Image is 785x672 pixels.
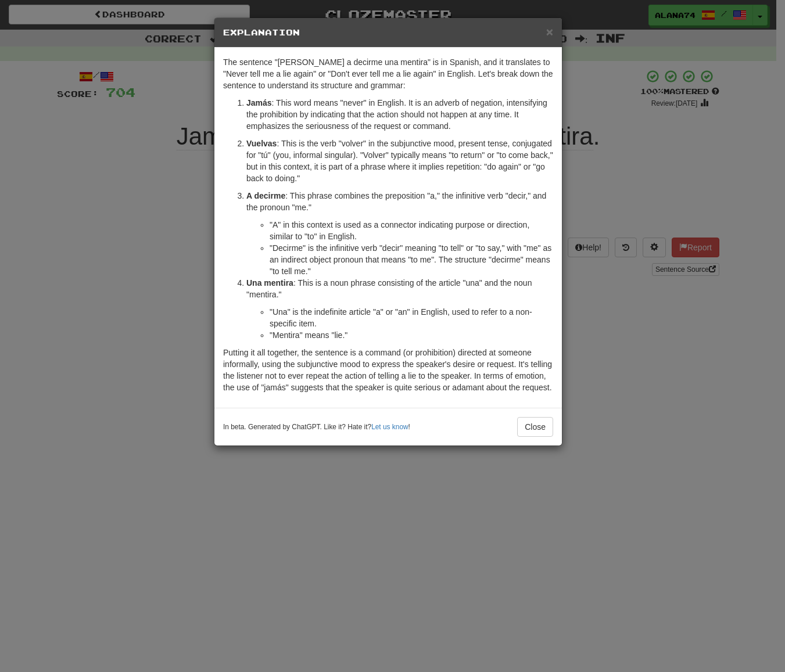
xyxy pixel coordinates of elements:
strong: Una mentira [246,278,293,288]
strong: A decirme [246,191,285,200]
p: : This is the verb "volver" in the subjunctive mood, present tense, conjugated for "tú" (you, inf... [246,138,553,184]
p: : This phrase combines the preposition "a," the infinitive verb "decir," and the pronoun "me." [246,190,553,213]
li: "Decirme" is the infinitive verb "decir" meaning "to tell" or "to say," with "me" as an indirect ... [270,242,553,277]
span: × [546,25,553,38]
strong: Jamás [246,98,272,107]
button: Close [517,417,553,437]
h5: Explanation [223,27,553,38]
p: : This word means "never" in English. It is an adverb of negation, intensifying the prohibition b... [246,97,553,132]
li: "Una" is the indefinite article "a" or "an" in English, used to refer to a non-specific item. [270,306,553,329]
p: Putting it all together, the sentence is a command (or prohibition) directed at someone informall... [223,347,553,393]
p: The sentence "[PERSON_NAME] a decirme una mentira" is in Spanish, and it translates to "Never tel... [223,56,553,91]
li: "A" in this context is used as a connector indicating purpose or direction, similar to "to" in En... [270,219,553,242]
small: In beta. Generated by ChatGPT. Like it? Hate it? ! [223,422,410,432]
p: : This is a noun phrase consisting of the article "una" and the noun "mentira." [246,277,553,300]
li: "Mentira" means "lie." [270,329,553,341]
a: Let us know [371,423,408,431]
button: Close [546,26,553,38]
strong: Vuelvas [246,139,277,148]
